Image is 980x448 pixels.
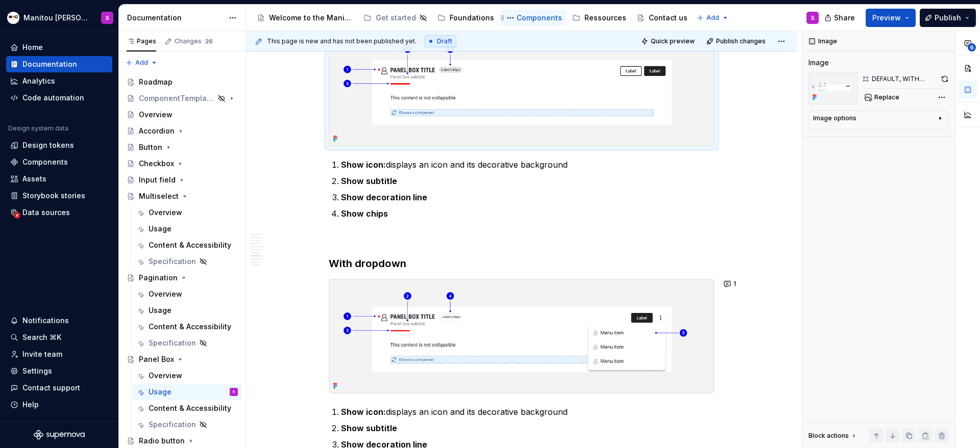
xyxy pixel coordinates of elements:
[149,289,182,299] div: Overview
[341,176,397,186] strong: Show subtitle
[638,34,699,48] button: Quick preview
[122,188,242,204] a: Multiselect
[122,139,242,155] a: Button
[22,383,80,393] div: Contact support
[22,42,43,52] div: Home
[139,93,214,103] div: ComponentTemplate (to duplicate)
[733,280,736,288] span: 1
[706,14,719,22] span: Add
[694,11,732,25] button: Add
[866,9,916,27] button: Preview
[132,400,242,416] a: Content & Accessibility
[6,363,112,379] a: Settings
[22,140,74,150] div: Design tokens
[22,59,77,69] div: Documentation
[500,10,566,26] a: Components
[149,371,182,381] div: Overview
[6,154,112,170] a: Components
[135,59,148,67] span: Add
[149,305,171,315] div: Usage
[122,351,242,367] a: Panel Box
[22,191,85,201] div: Storybook stories
[122,107,242,123] a: Overview
[968,43,976,51] span: 6
[139,77,173,87] div: Roadmap
[149,240,231,250] div: Content & Accessibility
[6,312,112,329] button: Notifications
[341,407,386,417] strong: Show icon:
[175,37,214,45] div: Changes
[232,387,235,397] div: S
[122,155,242,172] a: Checkbox
[872,75,938,83] div: DEFAULT, WITH ACTION, COLLAPSIBLE
[2,7,116,29] button: Manitou [PERSON_NAME] Design SystemS
[6,137,112,153] a: Design tokens
[359,10,431,26] a: Get started
[132,253,242,270] a: Specification
[139,354,174,364] div: Panel Box
[22,400,39,410] div: Help
[7,12,19,24] img: e5cfe62c-2ffb-4aae-a2e8-6f19d60e01f1.png
[132,286,242,302] a: Overview
[22,157,68,167] div: Components
[22,174,46,184] div: Assets
[920,9,976,27] button: Publish
[329,257,406,270] strong: With dropdown
[139,175,176,185] div: Input field
[8,124,68,133] div: Design system data
[6,204,112,221] a: Data sources
[132,384,242,400] a: UsageS
[341,159,715,171] p: displays an icon and its decorative background
[132,367,242,384] a: Overview
[22,332,61,342] div: Search ⌘K
[872,13,901,23] span: Preview
[568,10,630,26] a: Ressources
[139,273,178,283] div: Pagination
[6,56,112,72] a: Documentation
[132,416,242,433] a: Specification
[813,114,856,122] div: Image options
[329,279,714,392] img: 72fe6c8f-725a-4636-8361-7c9d41c904ef.png
[6,380,112,396] button: Contact support
[122,56,161,70] button: Add
[149,419,196,430] div: Specification
[808,72,857,104] img: 36c18fa3-17bf-4b0a-8391-32a42a88fc47.png
[149,338,196,348] div: Specification
[122,270,242,286] a: Pagination
[149,224,171,234] div: Usage
[341,423,397,433] strong: Show subtitle
[204,37,214,45] span: 26
[862,90,904,104] button: Replace
[149,387,171,397] div: Usage
[341,192,427,202] strong: Show decoration line
[269,13,353,23] div: Welcome to the Manitou and [PERSON_NAME] Design System
[6,188,112,204] a: Storybook stories
[808,432,849,440] div: Block actions
[132,204,242,221] a: Overview
[22,76,55,86] div: Analytics
[813,114,944,126] button: Image options
[122,74,242,90] a: Roadmap
[132,221,242,237] a: Usage
[808,429,858,443] div: Block actions
[22,93,84,103] div: Code automation
[139,142,162,152] div: Button
[517,13,562,23] div: Components
[450,13,494,23] div: Foundations
[139,159,174,169] div: Checkbox
[127,37,156,45] div: Pages
[819,9,862,27] button: Share
[721,277,741,291] button: 1
[34,430,85,440] svg: Supernova Logo
[6,346,112,362] a: Invite team
[106,14,109,22] div: S
[584,13,626,23] div: Ressources
[935,13,961,23] span: Publish
[874,93,899,101] span: Replace
[376,13,416,23] div: Get started
[132,319,242,335] a: Content & Accessibility
[122,123,242,139] a: Accordion
[341,160,386,170] strong: Show icon:
[649,13,688,23] div: Contact us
